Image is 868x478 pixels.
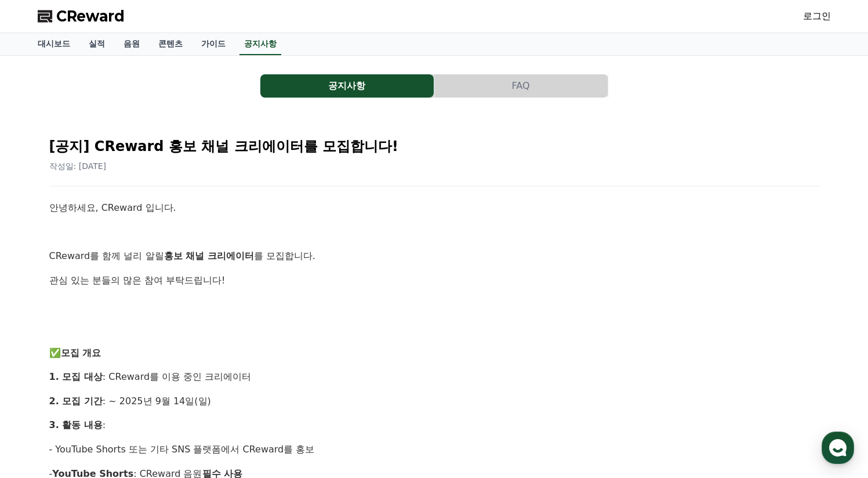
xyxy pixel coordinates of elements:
[61,347,101,358] strong: 모집 개요
[49,161,107,171] span: 작성일: [DATE]
[49,371,103,382] strong: 1. 모집 대상
[49,394,819,409] p: : ~ 2025년 9월 14일(일)
[49,418,819,433] p: :
[49,137,819,156] h2: [공지] CReward 홍보 채널 크리에이터를 모집합니다!
[49,369,819,384] p: : CReward를 이용 중인 크리에이터
[49,273,819,288] p: 관심 있는 분들의 많은 참여 부탁드립니다!
[260,74,434,98] button: 공지사항
[49,419,103,430] strong: 3. 활동 내용
[149,33,192,55] a: 콘텐츠
[434,74,608,98] button: FAQ
[49,200,819,215] p: 안녕하세요, CReward 입니다.
[56,7,125,26] span: CReward
[79,33,114,55] a: 실적
[49,442,819,457] p: - YouTube Shorts 또는 기타 SNS 플랫폼에서 CReward를 홍보
[434,74,608,98] a: FAQ
[150,368,223,397] a: 설정
[49,396,103,407] strong: 2. 모집 기간
[28,33,79,55] a: 대시보드
[106,386,120,396] span: 대화
[114,33,149,55] a: 음원
[49,346,819,361] p: ✅
[3,368,77,397] a: 홈
[164,250,254,261] strong: 홍보 채널 크리에이터
[192,33,235,55] a: 가이드
[38,7,125,26] a: CReward
[37,386,43,395] span: 홈
[260,74,434,98] a: 공지사항
[179,386,193,395] span: 설정
[239,33,281,55] a: 공지사항
[49,249,819,264] p: CReward를 함께 널리 알릴 를 모집합니다.
[803,9,831,23] a: 로그인
[77,368,150,397] a: 대화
